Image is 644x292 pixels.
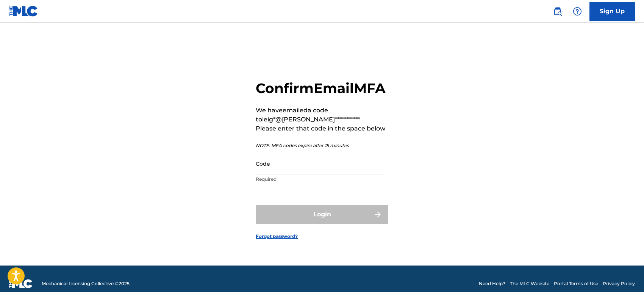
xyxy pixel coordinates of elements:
[256,233,298,240] a: Forgot password?
[603,280,635,287] a: Privacy Policy
[256,176,384,183] p: Required
[256,142,388,149] p: NOTE: MFA codes expire after 15 minutes
[9,6,38,17] img: MLC Logo
[42,280,130,287] span: Mechanical Licensing Collective © 2025
[570,4,585,19] div: Help
[589,2,635,21] a: Sign Up
[256,80,388,97] h2: Confirm Email MFA
[9,279,33,288] img: logo
[554,280,598,287] a: Portal Terms of Use
[510,280,549,287] a: The MLC Website
[573,7,582,16] img: help
[256,124,388,133] p: Please enter that code in the space below
[550,4,565,19] a: Public Search
[553,7,562,16] img: search
[479,280,505,287] a: Need Help?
